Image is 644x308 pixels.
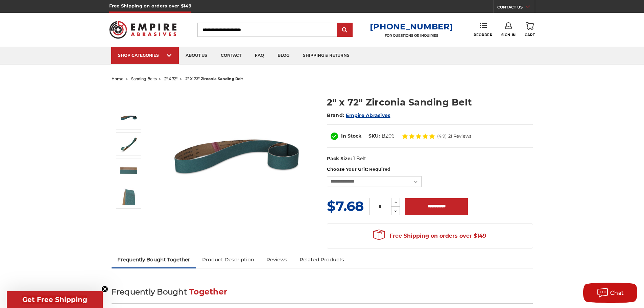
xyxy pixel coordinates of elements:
[109,17,177,43] img: Empire Abrasives
[196,252,260,267] a: Product Description
[327,112,344,118] span: Brand:
[22,295,87,304] span: Get Free Shipping
[296,47,356,64] a: shipping & returns
[248,47,271,64] a: faq
[583,283,637,303] button: Chat
[120,188,137,205] img: 2" x 72" - Zirconia Sanding Belt
[120,162,137,179] img: 2" x 72" Zirc Sanding Belt
[368,133,380,140] dt: SKU:
[120,109,137,126] img: 2" x 72" Zirconia Pipe Sanding Belt
[437,134,447,138] span: (4.9)
[271,47,296,64] a: blog
[341,133,361,139] span: In Stock
[370,33,453,38] p: FOR QUESTIONS OR INQUIRIES
[327,96,533,109] h1: 2" x 72" Zirconia Sanding Belt
[327,198,364,214] span: $7.68
[164,76,177,81] a: 2" x 72"
[189,287,227,297] span: Together
[260,252,293,267] a: Reviews
[169,89,305,224] img: 2" x 72" Zirconia Pipe Sanding Belt
[120,136,137,152] img: 2" x 72" Zirconia Sanding Belt
[373,229,486,243] span: Free Shipping on orders over $149
[7,291,103,308] div: Get Free ShippingClose teaser
[346,112,390,118] a: Empire Abrasives
[185,76,243,81] span: 2" x 72" zirconia sanding belt
[369,166,390,172] small: Required
[353,155,366,162] dd: 1 Belt
[382,133,395,140] dd: BZ06
[327,155,352,162] dt: Pack Size:
[131,76,157,81] a: sanding belts
[118,53,172,58] div: SHOP CATEGORIES
[101,286,108,292] button: Close teaser
[179,47,214,64] a: about us
[474,22,492,37] a: Reorder
[112,76,123,81] a: home
[525,33,535,37] span: Cart
[214,47,248,64] a: contact
[112,252,196,267] a: Frequently Bought Together
[448,134,471,138] span: 21 Reviews
[525,22,535,37] a: Cart
[497,3,535,13] a: CONTACT US
[370,22,453,31] a: [PHONE_NUMBER]
[474,33,492,37] span: Reorder
[327,166,533,173] label: Choose Your Grit:
[112,287,187,297] span: Frequently Bought
[610,290,624,296] span: Chat
[501,33,516,37] span: Sign In
[293,252,350,267] a: Related Products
